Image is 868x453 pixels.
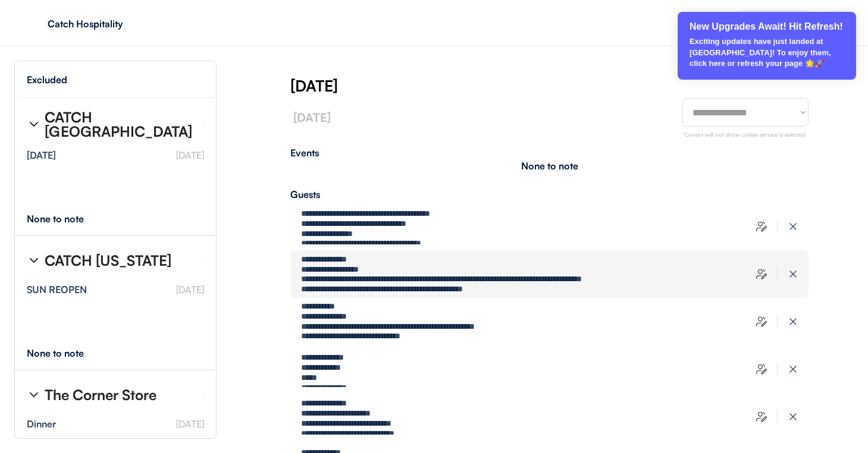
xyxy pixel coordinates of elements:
div: Dinner [27,419,56,429]
img: chevron-right%20%281%29.svg [27,253,41,268]
img: users-edit.svg [756,221,767,232]
div: None to note [27,214,106,224]
font: [DATE] [293,110,331,125]
img: users-edit.svg [756,363,767,375]
div: The Corner Store [45,388,156,402]
div: [DATE] [290,75,868,96]
img: yH5BAEAAAAALAAAAAABAAEAAAIBRAA7 [24,14,43,33]
img: chevron-right%20%281%29.svg [27,117,41,131]
img: users-edit.svg [756,268,767,280]
div: Events [290,148,809,158]
font: [DATE] [176,284,204,295]
img: chevron-right%20%281%29.svg [27,388,41,402]
img: users-edit.svg [756,316,767,328]
div: SUN REOPEN [27,285,87,294]
div: CATCH [US_STATE] [45,253,171,268]
p: Exciting updates have just landed at [GEOGRAPHIC_DATA]! To enjoy them, click here or refresh your... [690,36,845,69]
img: x-close%20%283%29.svg [787,316,799,328]
font: [DATE] [176,149,204,161]
p: New Upgrades Await! Hit Refresh! [690,20,845,33]
div: Excluded [27,75,67,84]
font: [DATE] [176,418,204,430]
div: [DATE] [27,150,56,160]
div: Catch Hospitality [48,19,198,29]
div: Guests [290,190,809,199]
img: x-close%20%283%29.svg [787,268,799,280]
img: x-close%20%283%29.svg [787,363,799,375]
div: None to note [27,348,106,358]
font: *Covers will not show unless service is selected [682,131,806,138]
img: users-edit.svg [756,411,767,423]
img: x-close%20%283%29.svg [787,221,799,232]
img: x-close%20%283%29.svg [787,411,799,423]
div: None to note [521,161,578,171]
div: CATCH [GEOGRAPHIC_DATA] [45,110,193,139]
